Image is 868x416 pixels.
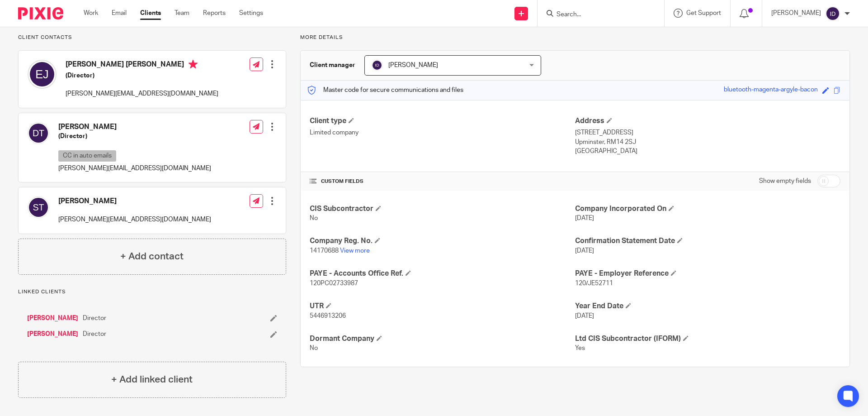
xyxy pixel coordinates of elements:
[189,60,198,69] i: Primary
[28,122,49,144] img: svg%3E
[759,177,811,186] label: Show empty fields
[66,89,218,98] p: [PERSON_NAME][EMAIL_ADDRESS][DOMAIN_NAME]
[575,301,840,311] h4: Year End Date
[239,9,263,18] a: Settings
[340,248,370,254] a: View more
[18,34,286,41] p: Client contacts
[58,164,211,173] p: [PERSON_NAME][EMAIL_ADDRESS][DOMAIN_NAME]
[556,11,637,19] input: Search
[310,301,575,311] h4: UTR
[111,373,193,387] h4: + Add linked client
[575,334,840,344] h4: Ltd CIS Subcontractor (IFORM)
[310,313,346,319] span: 5446913206
[112,9,127,18] a: Email
[388,62,438,68] span: [PERSON_NAME]
[826,6,840,21] img: svg%3E
[58,132,211,141] h5: (Director)
[27,314,78,323] a: [PERSON_NAME]
[575,204,840,214] h4: Company Incorporated On
[310,116,575,126] h4: Client type
[310,248,339,254] span: 14170688
[310,236,575,246] h4: Company Reg. No.
[120,249,184,263] h4: + Add contact
[575,236,840,246] h4: Confirmation Statement Date
[83,330,106,339] span: Director
[83,314,106,323] span: Director
[58,196,211,206] h4: [PERSON_NAME]
[310,128,575,137] p: Limited company
[724,85,818,96] div: bluetooth-magenta-argyle-bacon
[307,86,463,95] p: Master code for secure communications and files
[66,60,218,71] h4: [PERSON_NAME] [PERSON_NAME]
[28,60,57,89] img: svg%3E
[140,9,161,18] a: Clients
[310,204,575,214] h4: CIS Subcontractor
[310,280,358,287] span: 120PC02733987
[372,60,382,71] img: svg%3E
[58,122,211,132] h4: [PERSON_NAME]
[18,7,63,19] img: Pixie
[575,147,840,156] p: [GEOGRAPHIC_DATA]
[66,71,218,80] h5: (Director)
[58,215,211,224] p: [PERSON_NAME][EMAIL_ADDRESS][DOMAIN_NAME]
[686,10,721,16] span: Get Support
[310,345,318,351] span: No
[18,288,286,296] p: Linked clients
[310,61,355,70] h3: Client manager
[575,215,594,221] span: [DATE]
[28,196,49,218] img: svg%3E
[310,178,575,185] h4: CUSTOM FIELDS
[575,269,840,278] h4: PAYE - Employer Reference
[575,280,613,287] span: 120/JE52711
[575,345,585,351] span: Yes
[310,334,575,344] h4: Dormant Company
[575,116,840,126] h4: Address
[310,215,318,221] span: No
[575,248,594,254] span: [DATE]
[300,34,850,41] p: More details
[575,138,840,147] p: Upminster, RM14 2SJ
[310,269,575,278] h4: PAYE - Accounts Office Ref.
[175,9,189,18] a: Team
[84,9,98,18] a: Work
[575,313,594,319] span: [DATE]
[575,128,840,137] p: [STREET_ADDRESS]
[58,150,116,162] p: CC in auto emails
[27,330,78,339] a: [PERSON_NAME]
[203,9,226,18] a: Reports
[771,9,821,18] p: [PERSON_NAME]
